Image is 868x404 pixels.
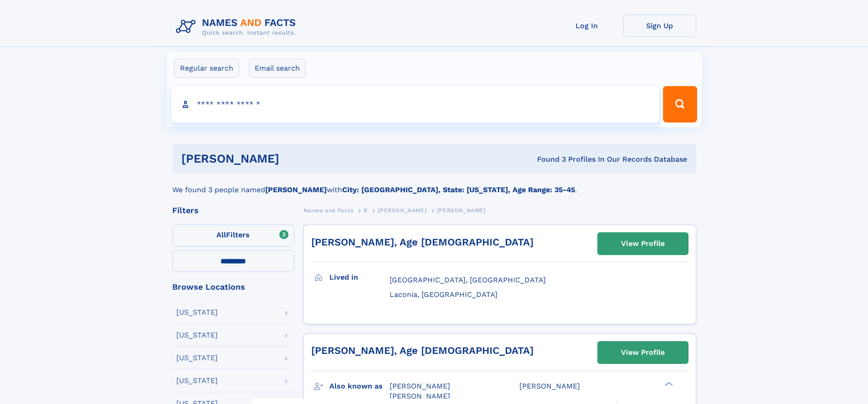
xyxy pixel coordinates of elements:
[172,283,294,291] div: Browse Locations
[176,377,218,384] div: [US_STATE]
[172,15,303,39] img: Logo Names and Facts
[663,381,673,387] div: ❯
[174,59,239,78] label: Regular search
[249,59,306,78] label: Email search
[378,205,426,216] a: [PERSON_NAME]
[172,206,294,215] div: Filters
[390,392,450,400] span: [PERSON_NAME]
[311,236,534,248] a: [PERSON_NAME], Age [DEMOGRAPHIC_DATA]
[519,382,580,390] span: [PERSON_NAME]
[390,276,546,284] span: [GEOGRAPHIC_DATA], [GEOGRAPHIC_DATA]
[329,378,390,394] h3: Also known as
[598,233,688,255] a: View Profile
[311,345,534,356] a: [PERSON_NAME], Age [DEMOGRAPHIC_DATA]
[172,174,696,195] div: We found 3 people named with .
[598,342,688,363] a: View Profile
[621,342,665,363] div: View Profile
[390,382,450,390] span: [PERSON_NAME]
[171,86,659,123] input: search input
[303,205,354,216] a: Names and Facts
[390,290,498,299] span: Laconia, [GEOGRAPHIC_DATA]
[621,233,665,254] div: View Profile
[176,309,218,316] div: [US_STATE]
[181,153,408,164] h1: [PERSON_NAME]
[172,225,294,246] label: Filters
[364,207,368,214] span: B
[176,354,218,362] div: [US_STATE]
[663,86,697,123] button: Search Button
[265,185,327,194] b: [PERSON_NAME]
[378,207,426,214] span: [PERSON_NAME]
[623,15,696,37] a: Sign Up
[216,230,226,239] span: All
[342,185,575,194] b: City: [GEOGRAPHIC_DATA], State: [US_STATE], Age Range: 35-45
[176,332,218,339] div: [US_STATE]
[437,207,486,214] span: [PERSON_NAME]
[329,270,390,285] h3: Lived in
[550,15,623,37] a: Log In
[408,154,687,164] div: Found 3 Profiles In Our Records Database
[364,205,368,216] a: B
